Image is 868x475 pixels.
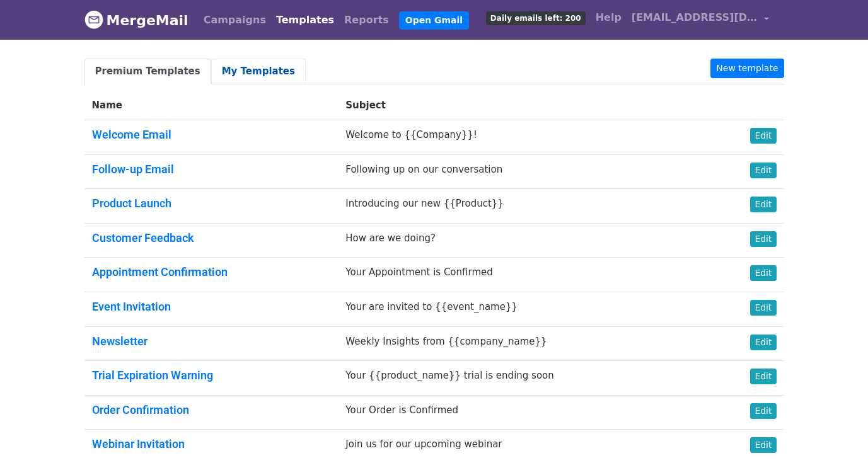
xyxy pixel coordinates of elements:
a: Follow-up Email [92,163,174,176]
a: Webinar Invitation [92,437,185,450]
a: Welcome Email [92,128,171,141]
span: [EMAIL_ADDRESS][DOMAIN_NAME] [632,10,758,25]
th: Name [84,91,339,120]
td: Your are invited to {{event_name}} [338,292,714,326]
td: How are we doing? [338,223,714,258]
td: Welcome to {{Company}}! [338,120,714,155]
a: Edit [750,231,776,247]
a: Open Gmail [399,11,469,30]
td: Join us for our upcoming webinar [338,430,714,464]
a: Daily emails left: 200 [481,5,591,30]
a: Edit [750,369,776,384]
a: Trial Expiration Warning [92,369,213,382]
a: Edit [750,265,776,281]
a: [EMAIL_ADDRESS][DOMAIN_NAME] [627,5,774,35]
a: Edit [750,437,776,453]
a: Reports [339,8,394,33]
a: Edit [750,335,776,350]
td: Your {{product_name}} trial is ending soon [338,361,714,396]
th: Subject [338,91,714,120]
a: Order Confirmation [92,403,189,416]
a: MergeMail [84,7,188,33]
a: Event Invitation [92,300,171,313]
a: Edit [750,163,776,178]
td: Your Appointment is Confirmed [338,258,714,292]
a: Customer Feedback [92,231,194,244]
td: Your Order is Confirmed [338,395,714,430]
a: Premium Templates [84,59,211,84]
td: Following up on our conversation [338,154,714,189]
a: Edit [750,197,776,212]
a: Templates [271,8,339,33]
iframe: Chat Widget [805,415,868,475]
img: MergeMail logo [84,10,103,29]
a: My Templates [211,59,306,84]
a: Edit [750,128,776,144]
a: Campaigns [199,8,271,33]
td: Weekly Insights from {{company_name}} [338,326,714,361]
a: Edit [750,403,776,419]
a: Product Launch [92,197,171,210]
a: Appointment Confirmation [92,265,228,278]
a: Edit [750,300,776,316]
a: New template [710,59,784,78]
td: Introducing our new {{Product}} [338,189,714,224]
span: Daily emails left: 200 [486,11,586,25]
a: Newsletter [92,335,148,348]
a: Help [591,5,627,30]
